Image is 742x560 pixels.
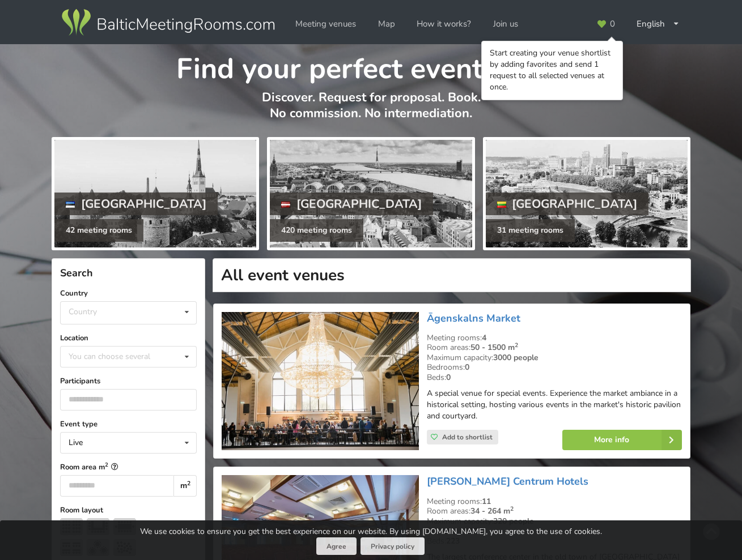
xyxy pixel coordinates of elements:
[60,332,197,344] label: Location
[105,461,108,468] sup: 2
[187,479,190,488] sup: 2
[483,137,690,250] a: [GEOGRAPHIC_DATA] 31 meeting rooms
[510,505,514,513] sup: 2
[427,388,682,422] p: A special venue for special events. Experience the market ambiance in a historical setting, hosti...
[427,362,682,373] div: Bedrooms:
[60,288,197,299] label: Country
[427,506,682,516] div: Room areas:
[493,352,539,363] strong: 3000 people
[446,372,451,383] strong: 0
[60,518,83,535] img: Theater
[482,332,486,343] strong: 4
[54,193,218,215] div: [GEOGRAPHIC_DATA]
[52,89,690,133] p: Discover. Request for proposal. Book. No commission. No intermediation.
[493,516,534,527] strong: 320 people
[427,474,588,488] a: [PERSON_NAME] Centrum Hotels
[66,350,176,363] div: You can choose several
[486,219,575,242] div: 31 meeting rooms
[482,496,491,507] strong: 11
[270,219,363,242] div: 420 meeting rooms
[370,13,403,35] a: Map
[60,375,197,387] label: Participants
[60,505,197,516] label: Room layout
[629,13,688,35] div: English
[213,258,691,292] h1: All event venues
[427,497,682,507] div: Meeting rooms:
[267,137,474,250] a: [GEOGRAPHIC_DATA] 420 meeting rooms
[427,311,520,325] a: Āgenskalns Market
[316,538,357,555] button: Agree
[427,373,682,383] div: Beds:
[52,44,690,87] h1: Find your perfect event space
[54,219,143,242] div: 42 meeting rooms
[486,193,649,215] div: [GEOGRAPHIC_DATA]
[485,13,526,35] a: Join us
[222,312,418,451] img: Unusual venues | Riga | Āgenskalns Market
[470,506,514,516] strong: 34 - 264 m
[361,538,425,555] a: Privacy policy
[113,518,136,535] img: Boardroom
[287,13,364,35] a: Meeting venues
[442,433,493,442] span: Add to shortlist
[465,362,469,373] strong: 0
[60,266,93,280] span: Search
[60,7,277,39] img: Baltic Meeting Rooms
[69,307,97,317] div: Country
[60,418,197,430] label: Event type
[427,353,682,363] div: Maximum capacity:
[490,48,614,93] div: Start creating your venue shortlist by adding favorites and send 1 request to all selected venues...
[470,342,518,353] strong: 50 - 1500 m
[60,461,197,473] label: Room area m
[515,341,518,349] sup: 2
[409,13,479,35] a: How it works?
[427,333,682,343] div: Meeting rooms:
[427,343,682,353] div: Room areas:
[610,20,615,28] span: 0
[52,137,259,250] a: [GEOGRAPHIC_DATA] 42 meeting rooms
[87,518,109,535] img: U-shape
[562,430,682,450] a: More info
[69,439,83,447] div: Live
[270,193,433,215] div: [GEOGRAPHIC_DATA]
[173,475,197,497] div: m
[427,516,682,527] div: Maximum capacity:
